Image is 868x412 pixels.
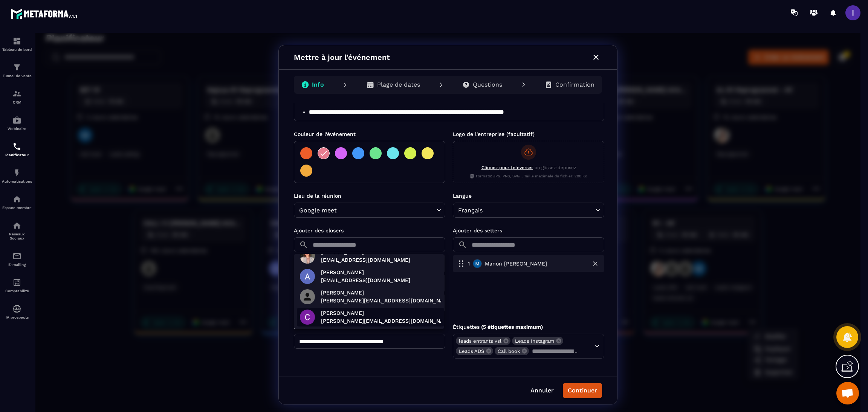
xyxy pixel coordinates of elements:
img: automations [12,168,21,177]
img: automations [12,116,21,125]
img: formation [12,63,21,72]
img: e7b4fbb9028dcabc89185a03b0adf6f8.png [264,277,280,292]
p: [EMAIL_ADDRESS][DOMAIN_NAME] [286,223,375,231]
p: Espace membre [2,206,32,210]
p: Automatisations [2,179,32,183]
p: [PERSON_NAME][EMAIL_ADDRESS][DOMAIN_NAME] [286,264,418,272]
a: automationsautomationsWebinaire [2,110,32,136]
p: [PERSON_NAME] [286,276,418,284]
p: CRM [2,100,32,104]
img: scheduler [12,142,21,151]
p: E-mailing [2,262,32,267]
p: Tunnel de vente [2,74,32,78]
a: formationformationCRM [2,84,32,110]
img: 5a35b10c8762026f79db05e815c8df50.png [264,236,280,251]
img: automations [12,304,21,313]
p: Réseaux Sociaux [2,232,32,240]
a: social-networksocial-networkRéseaux Sociaux [2,215,32,246]
a: Ouvrir le chat [836,382,859,404]
img: email [12,252,21,261]
a: accountantaccountantComptabilité [2,272,32,299]
img: bd65f33efb7117fb3d2e9f744dab7f17.png [264,216,280,231]
img: accountant [12,278,21,287]
img: social-network [12,221,21,230]
a: emailemailE-mailing [2,246,32,272]
p: Webinaire [2,127,32,131]
p: Comptabilité [2,289,32,293]
p: [PERSON_NAME] [286,256,418,264]
img: logo [11,7,78,20]
p: [EMAIL_ADDRESS][DOMAIN_NAME] [286,244,375,252]
a: formationformationTunnel de vente [2,57,32,84]
p: [PERSON_NAME][EMAIL_ADDRESS][DOMAIN_NAME] [286,284,418,292]
a: schedulerschedulerPlanificateur [2,136,32,163]
p: Tableau de bord [2,47,32,52]
img: formation [12,89,21,98]
img: automations [12,195,21,204]
p: IA prospects [2,315,32,319]
a: automationsautomationsAutomatisations [2,163,32,189]
a: automationsautomationsEspace membre [2,189,32,215]
p: Planificateur [2,153,32,157]
a: formationformationTableau de bord [2,31,32,57]
img: formation [12,37,21,46]
p: [PERSON_NAME] [286,236,375,244]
